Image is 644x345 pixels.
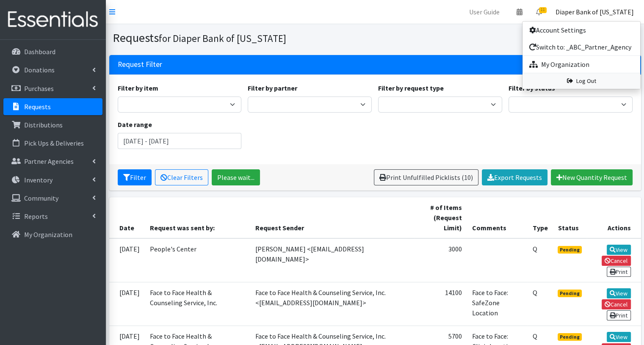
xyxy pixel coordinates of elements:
td: Face to Face: SafeZone Location [467,282,527,326]
a: Partner Agencies [3,153,102,170]
a: Dashboard [3,43,102,60]
a: Purchases [3,80,102,97]
a: View [607,245,631,255]
label: Filter by partner [248,83,297,93]
a: Export Requests [482,169,547,185]
td: [DATE] [109,238,145,282]
abbr: Quantity [532,332,537,340]
td: People's Center [145,238,250,282]
a: Switch to: _ABC_Partner_Agency [522,39,640,55]
a: Please wait... [212,169,260,185]
p: Purchases [24,84,54,93]
td: 14100 [414,282,467,326]
th: Request was sent by: [145,197,250,238]
a: New Quantity Request [551,169,633,185]
th: Actions [587,197,641,238]
a: Print [607,267,631,277]
span: Pending [558,333,582,341]
th: # of Items (Request Limit) [414,197,467,238]
span: Pending [558,246,582,254]
a: Diaper Bank of [US_STATE] [549,3,641,20]
td: [DATE] [109,282,145,326]
small: for Diaper Bank of [US_STATE] [159,32,286,44]
h1: Requests [113,30,372,45]
label: Filter by request type [378,83,444,93]
a: 11 [529,3,549,20]
a: View [607,288,631,298]
p: Pick Ups & Deliveries [24,139,84,147]
p: Partner Agencies [24,157,74,166]
a: User Guide [462,3,506,20]
a: Pick Ups & Deliveries [3,135,102,152]
th: Date [109,197,145,238]
h3: Request Filter [118,60,162,69]
td: Face to Face Health & Counseling Service, Inc. [145,282,250,326]
p: Distributions [24,121,63,129]
p: Reports [24,212,48,221]
p: Requests [24,102,51,111]
a: Cancel [602,299,631,309]
a: Inventory [3,171,102,188]
span: Pending [558,290,582,297]
input: January 1, 2011 - December 31, 2011 [118,133,242,149]
a: My Organization [522,56,640,73]
a: Cancel [602,256,631,266]
label: Date range [118,119,152,130]
p: Dashboard [24,47,55,56]
a: My Organization [3,226,102,243]
a: Community [3,190,102,207]
th: Comments [467,197,527,238]
label: Filter by item [118,83,158,93]
th: Type [527,197,553,238]
a: Print Unfulfilled Picklists (10) [374,169,478,185]
a: Log Out [522,73,640,89]
p: Inventory [24,176,53,184]
abbr: Quantity [532,288,537,297]
button: Filter [118,169,152,185]
a: Account Settings [522,22,640,39]
span: 11 [539,7,547,13]
td: 3000 [414,238,467,282]
td: [PERSON_NAME] <[EMAIL_ADDRESS][DOMAIN_NAME]> [250,238,414,282]
a: Donations [3,61,102,78]
a: Requests [3,98,102,115]
img: HumanEssentials [3,6,102,34]
th: Request Sender [250,197,414,238]
a: Print [607,310,631,320]
a: View [607,332,631,342]
a: Reports [3,208,102,225]
p: Community [24,194,58,202]
label: Filter by status [509,83,555,93]
a: Clear Filters [155,169,208,185]
p: Donations [24,66,55,74]
abbr: Quantity [532,245,537,253]
td: Face to Face Health & Counseling Service, Inc. <[EMAIL_ADDRESS][DOMAIN_NAME]> [250,282,414,326]
th: Status [553,197,587,238]
a: Distributions [3,116,102,133]
p: My Organization [24,230,72,239]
